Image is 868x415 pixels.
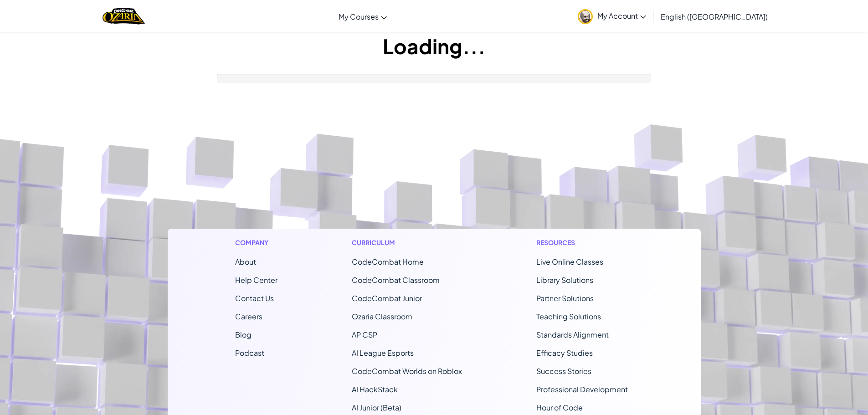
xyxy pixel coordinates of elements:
[352,366,462,376] a: CodeCombat Worlds on Roblox
[235,312,262,321] a: Careers
[597,11,646,20] span: My Account
[235,330,252,339] a: Blog
[235,257,256,266] a: About
[352,384,398,394] a: AI HackStack
[339,12,379,21] span: My Courses
[235,238,277,247] h1: Company
[536,403,583,412] a: Hour of Code
[536,366,591,376] a: Success Stories
[536,312,601,321] a: Teaching Solutions
[536,330,609,339] a: Standards Alignment
[352,403,401,412] a: AI Junior (Beta)
[573,2,651,31] a: My Account
[352,348,414,358] a: AI League Esports
[235,348,264,358] a: Podcast
[536,348,593,358] a: Efficacy Studies
[334,4,391,29] a: My Courses
[103,7,145,26] a: Ozaria by CodeCombat logo
[536,257,603,266] a: Live Online Classes
[578,9,593,24] img: avatar
[661,12,768,21] span: English ([GEOGRAPHIC_DATA])
[352,312,412,321] a: Ozaria Classroom
[352,330,377,339] a: AP CSP
[235,275,277,285] a: Help Center
[536,275,593,285] a: Library Solutions
[656,4,772,29] a: English ([GEOGRAPHIC_DATA])
[536,238,633,247] h1: Resources
[352,238,462,247] h1: Curriculum
[235,293,274,303] span: Contact Us
[536,293,594,303] a: Partner Solutions
[103,7,145,26] img: Home
[352,257,424,266] span: CodeCombat Home
[536,384,628,394] a: Professional Development
[352,293,422,303] a: CodeCombat Junior
[352,275,440,285] a: CodeCombat Classroom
